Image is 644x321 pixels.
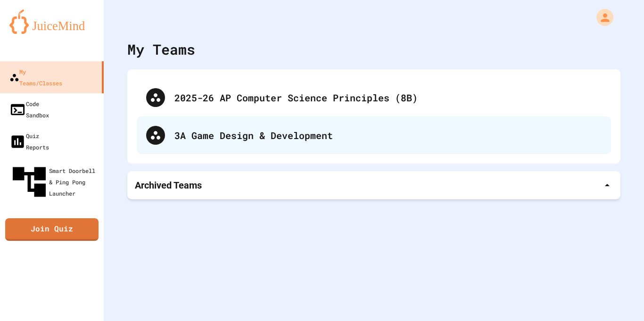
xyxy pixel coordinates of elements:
div: Code Sandbox [9,98,49,121]
div: My Teams/Classes [9,66,62,89]
div: 3A Game Design & Development [174,128,602,142]
div: My Teams [127,39,195,60]
p: Archived Teams [135,179,202,192]
div: My Account [586,7,616,28]
div: 3A Game Design & Development [137,116,611,154]
div: Smart Doorbell & Ping Pong Launcher [9,162,100,202]
div: Quiz Reports [9,130,49,153]
div: 2025-26 AP Computer Science Principles (8B) [174,91,602,105]
img: logo-orange.svg [9,9,94,34]
div: 2025-26 AP Computer Science Principles (8B) [137,79,611,116]
a: Join Quiz [5,218,99,241]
